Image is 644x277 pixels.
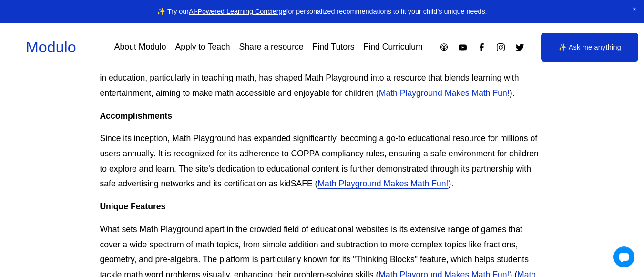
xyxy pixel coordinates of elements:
[477,42,487,52] a: Facebook
[313,39,355,56] a: Find Tutors
[114,39,166,56] a: About Modulo
[100,131,544,192] p: Since its inception, Math Playground has expanded significantly, becoming a go-to educational res...
[515,42,525,52] a: Twitter
[100,202,165,211] strong: Unique Features
[100,111,172,121] strong: Accomplishments
[26,39,76,56] a: Modulo
[317,179,448,188] a: Math Playground Makes Math Fun!
[496,42,506,52] a: Instagram
[189,8,286,15] a: AI-Powered Learning Concierge
[379,88,510,98] a: Math Playground Makes Math Fun!
[239,39,304,56] a: Share a resource
[541,33,638,62] a: ✨ Ask me anything
[364,39,423,56] a: Find Curriculum
[458,42,468,52] a: YouTube
[175,39,230,56] a: Apply to Teach
[439,42,449,52] a: Apple Podcasts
